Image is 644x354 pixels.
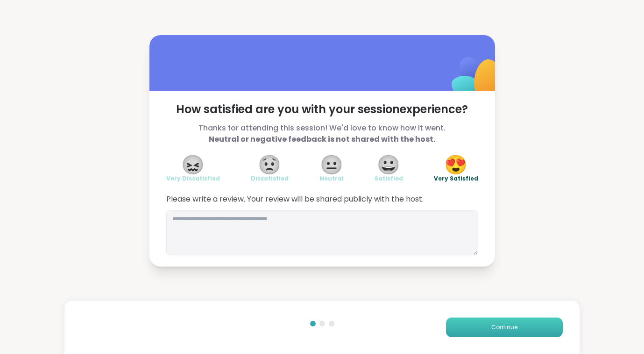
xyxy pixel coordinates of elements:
[430,33,523,126] img: ShareWell Logomark
[181,156,205,173] span: 😖
[166,194,478,205] span: Please write a review. Your review will be shared publicly with the host.
[444,156,467,173] span: 😍
[319,175,344,182] span: Neutral
[377,156,400,173] span: 😀
[251,175,289,182] span: Dissatisfied
[258,156,281,173] span: 😟
[166,102,478,117] span: How satisfied are you with your session experience?
[166,123,478,145] span: Thanks for attending this session! We'd love to know how it went.
[446,318,563,337] button: Continue
[434,175,478,182] span: Very Satisfied
[209,134,435,144] b: Neutral or negative feedback is not shared with the host.
[491,323,517,332] span: Continue
[375,175,403,182] span: Satisfied
[166,175,220,182] span: Very Dissatisfied
[320,156,343,173] span: 😐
